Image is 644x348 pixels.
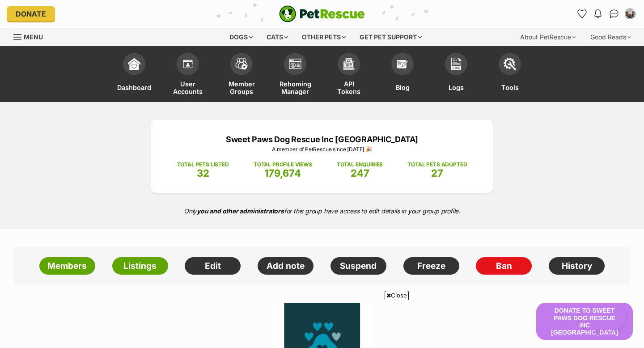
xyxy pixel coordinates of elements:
div: Cats [260,28,294,46]
a: PetRescue [279,5,365,22]
span: 247 [351,167,369,179]
span: Tools [501,80,519,95]
span: Blog [396,80,410,95]
span: Close [385,291,409,300]
iframe: Help Scout Beacon - Open [579,303,626,330]
a: Add note [258,257,314,275]
span: 179,674 [264,167,301,179]
span: API Tokens [333,80,364,95]
img: logo-e224e6f780fb5917bec1dbf3a21bbac754714ae5b6737aabdf751b685950b380.svg [279,5,365,22]
a: Blog [376,48,429,102]
span: Logs [449,80,464,95]
strong: you and other administrators [197,207,284,215]
a: Menu [13,28,49,44]
img: group-profile-icon-3fa3cf56718a62981997c0bc7e787c4b2cf8bcc04b72c1350f741eb67cf2f40e.svg [289,59,301,69]
a: History [549,257,605,275]
ul: Account quick links [575,7,637,21]
span: Dashboard [117,80,151,95]
span: 27 [431,167,443,179]
p: Sweet Paws Dog Rescue Inc [GEOGRAPHIC_DATA] [165,133,479,145]
a: Donate [7,6,55,21]
span: Rehoming Manager [280,80,311,95]
div: Other pets [296,28,352,46]
span: Member Groups [226,80,257,95]
a: Members [39,257,95,275]
a: Rehoming Manager [268,48,322,102]
img: chat-41dd97257d64d25036548639549fe6c8038ab92f7586957e7f3b1b290dea8141.svg [610,9,619,18]
img: team-members-icon-5396bd8760b3fe7c0b43da4ab00e1e3bb1a5d9ba89233759b79545d2d3fc5d0d.svg [235,58,248,70]
div: About PetRescue [514,28,582,46]
a: Tools [483,48,537,102]
button: My account [623,7,637,21]
img: logs-icon-5bf4c29380941ae54b88474b1138927238aebebbc450bc62c8517511492d5a22.svg [450,58,462,70]
a: Favourites [575,7,589,21]
img: members-icon-d6bcda0bfb97e5ba05b48644448dc2971f67d37433e5abca221da40c41542bd5.svg [182,58,194,70]
span: Menu [24,33,43,41]
img: Susan Irwin profile pic [626,9,635,18]
div: Dogs [223,28,259,46]
img: blogs-icon-e71fceff818bbaa76155c998696f2ea9b8fc06abc828b24f45ee82a475c2fd99.svg [396,58,409,70]
a: Listings [112,257,168,275]
img: api-icon-849e3a9e6f871e3acf1f60245d25b4cd0aad652aa5f5372336901a6a67317bd8.svg [343,58,355,70]
a: Suspend [330,257,386,275]
p: TOTAL PETS LISTED [177,161,229,169]
p: TOTAL ENQUIRIES [337,161,383,169]
a: Freeze [403,257,459,275]
img: dashboard-icon-eb2f2d2d3e046f16d808141f083e7271f6b2e854fb5c12c21221c1fb7104beca.svg [128,58,140,70]
div: Get pet support [353,28,428,46]
a: Member Groups [215,48,268,102]
a: API Tokens [322,48,376,102]
img: notifications-46538b983faf8c2785f20acdc204bb7945ddae34d4c08c2a6579f10ce5e182be.svg [594,9,602,18]
p: TOTAL PROFILE VIEWS [254,161,312,169]
a: Edit [185,257,241,275]
p: A member of PetRescue since [DATE] 🎉 [165,145,479,153]
a: Dashboard [107,48,161,102]
img: tools-icon-677f8b7d46040df57c17cb185196fc8e01b2b03676c49af7ba82c462532e62ee.svg [504,58,516,70]
iframe: Advertisement [105,303,539,344]
button: Notifications [591,7,605,21]
span: User Accounts [172,80,203,95]
div: Good Reads [584,28,637,46]
a: Ban [476,257,532,275]
a: Logs [429,48,483,102]
a: User Accounts [161,48,215,102]
p: TOTAL PETS ADOPTED [407,161,467,169]
span: 32 [197,167,209,179]
a: Conversations [607,7,621,21]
